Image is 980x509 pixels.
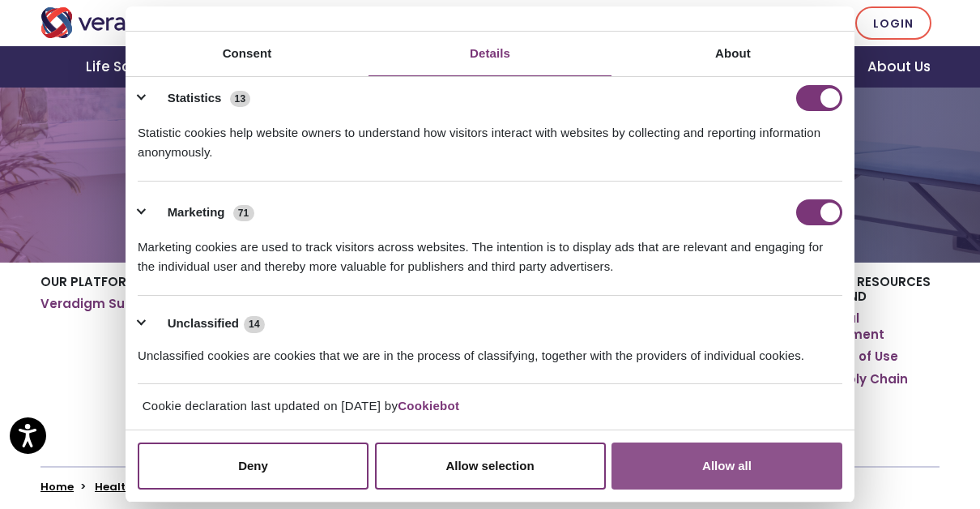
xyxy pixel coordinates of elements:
[168,89,222,108] label: Statistics
[138,314,275,334] button: Unclassified (14)
[138,85,261,111] button: Statistics (13)
[138,111,842,162] div: Statistic cookies help website owners to understand how visitors interact with websites by collec...
[66,46,201,88] a: Life Sciences
[168,203,225,222] label: Marketing
[95,479,215,494] a: Healthcare Providers
[40,7,182,38] img: Veradigm logo
[855,6,931,40] a: Login
[138,225,842,276] div: Marketing cookies are used to track visitors across websites. The intention is to display ads tha...
[611,443,842,490] button: Allow all
[40,296,142,312] a: Veradigm Suite
[369,32,611,76] a: Details
[126,32,369,76] a: Consent
[848,46,950,88] a: About Us
[130,396,850,428] div: Cookie declaration last updated on [DATE] by
[138,334,842,366] div: Unclassified cookies are cookies that we are in the process of classifying, together with the pro...
[796,310,940,342] a: ERP Fiscal Management
[669,392,961,490] iframe: Drift Chat Widget
[40,479,74,494] a: Home
[138,199,264,225] button: Marketing (71)
[398,399,459,413] a: Cookiebot
[611,32,854,76] a: About
[375,443,606,490] button: Allow selection
[138,443,369,490] button: Deny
